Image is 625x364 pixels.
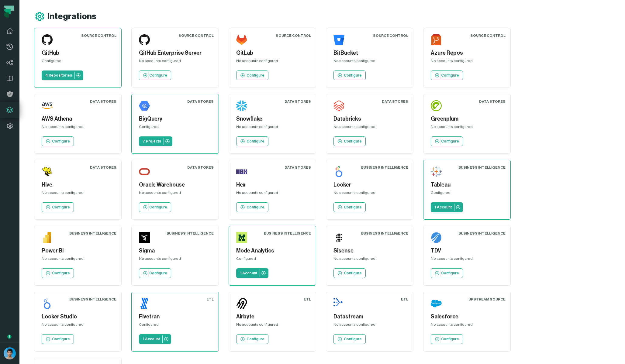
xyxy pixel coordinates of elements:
h5: Looker Studio [42,313,114,321]
div: Business Intelligence [361,165,408,170]
div: Data Stores [479,99,506,104]
h5: Tableau [431,181,503,189]
div: No accounts configured [236,58,309,66]
div: Data Stores [285,99,311,104]
div: No accounts configured [139,58,211,66]
p: Configure [247,337,264,342]
div: Data Stores [382,99,408,104]
h5: GitLab [236,49,309,57]
div: Upstream Source [468,297,506,302]
div: No accounts configured [333,124,406,132]
h5: Sisense [333,247,406,255]
img: BigQuery [139,100,150,111]
p: 1 Account [434,205,452,210]
div: No accounts configured [139,190,211,197]
h5: BigQuery [139,115,211,123]
p: Configure [441,271,459,276]
div: Source Control [373,33,408,38]
img: Hex [236,166,247,177]
div: No accounts configured [431,256,503,263]
h5: Greenplum [431,115,503,123]
p: Configure [344,271,362,276]
img: Tableau [431,166,442,177]
div: No accounts configured [333,256,406,263]
a: Configure [42,202,74,212]
img: Salesforce [431,298,442,309]
img: Hive [42,166,53,177]
div: No accounts configured [42,124,114,132]
a: Configure [333,136,366,146]
div: Business Intelligence [167,231,214,236]
div: Source Control [470,33,506,38]
h5: Hive [42,181,114,189]
div: Business Intelligence [264,231,311,236]
h5: AWS Athena [42,115,114,123]
h5: Airbyte [236,313,309,321]
a: Configure [333,202,366,212]
h5: Azure Repos [431,49,503,57]
div: No accounts configured [42,190,114,197]
p: Configure [344,73,362,78]
h5: TDV [431,247,503,255]
a: Configure [333,268,366,278]
p: 4 Repositories [45,73,72,78]
h5: Snowflake [236,115,309,123]
div: No accounts configured [333,322,406,329]
h5: Salesforce [431,313,503,321]
img: Power BI [42,232,53,243]
div: ETL [401,297,408,302]
div: No accounts configured [431,124,503,132]
div: No accounts configured [236,322,309,329]
img: Databricks [333,100,344,111]
a: Configure [431,70,463,80]
div: No accounts configured [431,322,503,329]
div: Configured [236,256,309,263]
p: Configure [344,139,362,144]
p: Configure [441,337,459,342]
p: Configure [52,337,70,342]
div: No accounts configured [139,256,211,263]
div: Tooltip anchor [7,334,12,339]
a: Configure [333,334,366,344]
img: Sigma [139,232,150,243]
div: Data Stores [285,165,311,170]
p: Configure [441,139,459,144]
div: ETL [206,297,214,302]
p: Configure [344,205,362,210]
p: Configure [344,337,362,342]
a: 1 Account [236,268,268,278]
img: Mode Analytics [236,232,247,243]
p: Configure [247,139,264,144]
p: Configure [441,73,459,78]
a: Configure [236,70,268,80]
img: AWS Athena [42,100,53,111]
img: Oracle Warehouse [139,166,150,177]
p: Configure [52,271,70,276]
h5: Databricks [333,115,406,123]
a: Configure [333,70,366,80]
h5: Power BI [42,247,114,255]
img: Snowflake [236,100,247,111]
h5: Oracle Warehouse [139,181,211,189]
div: Business Intelligence [69,231,116,236]
div: No accounts configured [42,322,114,329]
img: Greenplum [431,100,442,111]
a: Configure [42,268,74,278]
img: Fivetran [139,298,150,309]
a: Configure [431,136,463,146]
h5: Looker [333,181,406,189]
p: 1 Account [240,271,257,276]
img: GitHub Enterprise Server [139,34,150,45]
a: 1 Account [139,334,171,344]
a: Configure [139,202,171,212]
div: Source Control [81,33,116,38]
img: Looker Studio [42,298,53,309]
a: 1 Account [431,202,463,212]
p: Configure [149,73,167,78]
div: Data Stores [187,165,214,170]
div: Business Intelligence [458,231,506,236]
h1: Integrations [47,11,96,22]
a: Configure [139,268,171,278]
h5: Hex [236,181,309,189]
div: Data Stores [187,99,214,104]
